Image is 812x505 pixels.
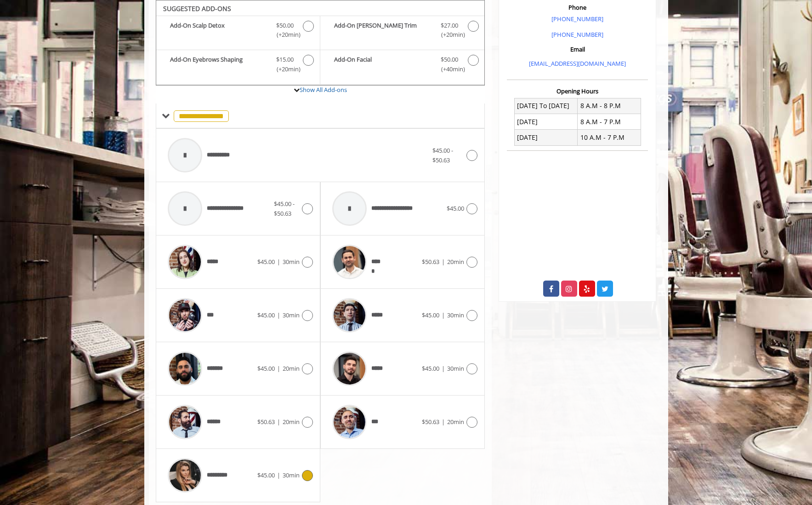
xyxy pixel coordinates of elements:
b: SUGGESTED ADD-ONS [163,4,231,13]
span: $45.00 [422,364,439,373]
span: (+40min ) [436,64,463,74]
h3: Opening Hours [507,88,648,94]
span: | [442,258,445,266]
span: 20min [447,418,464,426]
b: Add-On Scalp Detox [170,21,267,40]
span: | [442,311,445,319]
span: $45.00 [257,471,275,479]
label: Add-On Scalp Detox [161,21,315,42]
span: | [277,364,280,373]
a: Show All Add-ons [300,86,347,94]
label: Add-On Eyebrows Shaping [161,55,315,76]
span: $45.00 - $50.63 [274,200,295,218]
span: $50.00 [276,21,294,30]
span: $27.00 [441,21,458,30]
span: $45.00 [257,364,275,373]
td: [DATE] [514,114,578,130]
span: 30min [447,364,464,373]
span: | [277,258,280,266]
span: $45.00 [422,311,439,319]
span: $50.63 [422,258,439,266]
span: 30min [447,311,464,319]
span: (+20min ) [271,64,298,74]
span: $50.63 [257,418,275,426]
span: $45.00 [447,204,464,212]
b: Add-On [PERSON_NAME] Trim [334,21,432,40]
span: 20min [283,418,300,426]
a: [PHONE_NUMBER] [551,30,603,39]
td: 8 A.M - 8 P.M [578,98,641,114]
span: $50.63 [422,418,439,426]
label: Add-On Beard Trim [325,21,480,42]
h3: Email [509,46,646,52]
span: (+20min ) [271,30,298,40]
b: Add-On Facial [334,55,432,74]
span: | [277,471,280,479]
h3: Phone [509,4,646,11]
span: $50.00 [441,55,458,64]
span: $15.00 [276,55,294,64]
td: 10 A.M - 7 P.M [578,130,641,145]
span: (+20min ) [436,30,463,40]
b: Add-On Eyebrows Shaping [170,55,267,74]
span: $45.00 [257,311,275,319]
span: $45.00 [257,258,275,266]
span: | [442,364,445,373]
span: 20min [447,258,464,266]
a: [EMAIL_ADDRESS][DOMAIN_NAME] [529,59,626,68]
a: [PHONE_NUMBER] [551,15,603,23]
td: [DATE] [514,130,578,145]
span: | [277,418,280,426]
span: | [442,418,445,426]
span: $45.00 - $50.63 [432,146,453,164]
span: 30min [283,311,300,319]
span: 20min [283,364,300,373]
label: Add-On Facial [325,55,480,76]
span: | [277,311,280,319]
span: 30min [283,471,300,479]
span: 30min [283,258,300,266]
td: [DATE] To [DATE] [514,98,578,114]
td: 8 A.M - 7 P.M [578,114,641,130]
